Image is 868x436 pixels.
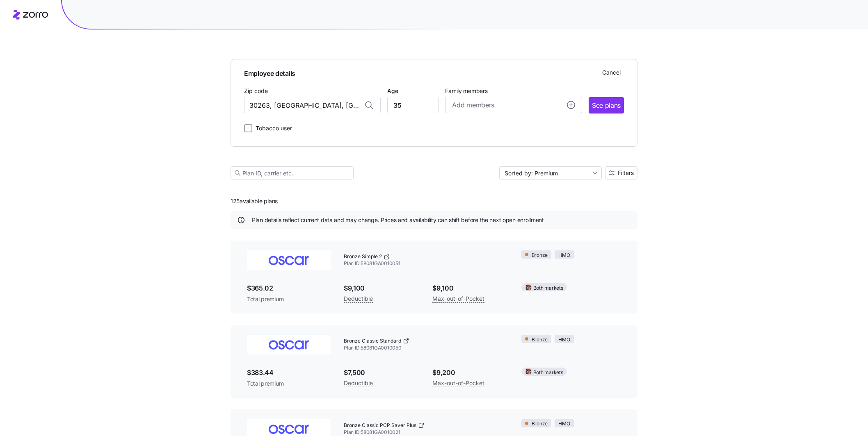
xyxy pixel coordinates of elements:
label: Zip code [244,86,268,95]
span: $9,100 [344,283,419,293]
span: Plan ID: 58081GA0010051 [344,260,508,267]
img: Oscar [247,335,331,354]
label: Age [387,86,398,95]
span: Cancel [602,68,621,77]
span: $7,500 [344,368,419,378]
span: Filters [618,170,634,176]
span: $365.02 [247,283,331,293]
span: Both markets [533,284,563,292]
span: Plan ID: 58081GA0010050 [344,345,508,352]
span: Plan ID: 58081GA0010021 [344,429,508,436]
span: Max-out-of-Pocket [432,294,484,304]
span: $383.44 [247,368,331,378]
span: Bronze Classic Standard [344,338,401,345]
span: HMO [558,420,570,428]
button: Filters [605,166,637,179]
span: Bronze [532,420,548,428]
button: See plans [589,97,624,114]
span: $9,200 [432,368,508,378]
span: Max-out-of-Pocket [432,378,484,388]
input: Zip code [244,97,381,114]
button: Add membersadd icon [445,97,582,113]
span: Bronze [532,252,548,259]
input: Age [387,97,439,114]
button: Cancel [599,66,624,79]
label: Tobacco user [252,123,292,133]
input: Plan ID, carrier etc. [231,166,354,179]
svg: add icon [567,101,575,109]
span: Employee details [244,66,295,79]
span: Total premium [247,295,331,303]
span: Deductible [344,378,373,388]
span: HMO [558,336,570,344]
span: Plan details reflect current data and may change. Prices and availability can shift before the ne... [252,216,544,224]
span: $9,100 [432,283,508,293]
span: Bronze [532,336,548,344]
img: Oscar [247,250,331,270]
span: Bronze Simple 2 [344,253,382,260]
span: Family members [445,87,582,95]
span: Both markets [533,369,563,377]
span: Bronze Classic PCP Saver Plus [344,422,416,429]
span: HMO [558,252,570,259]
span: Deductible [344,294,373,304]
span: See plans [592,100,621,111]
span: 125 available plans [231,197,278,205]
input: Sort by [499,166,602,179]
span: Add members [452,100,494,110]
span: Total premium [247,379,331,388]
